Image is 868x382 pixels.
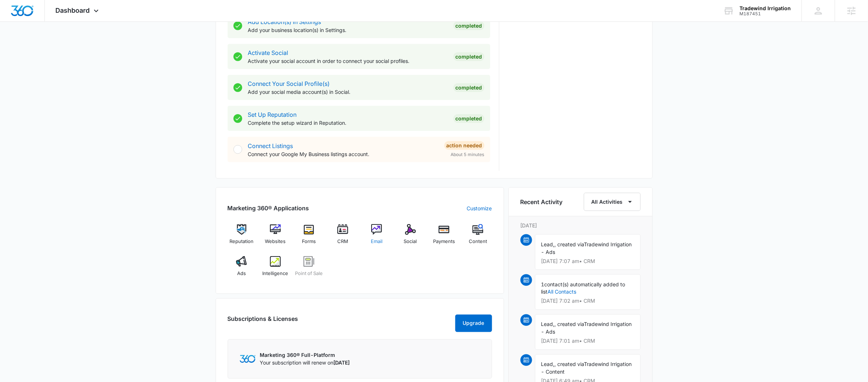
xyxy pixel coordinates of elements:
p: Activate your social account in order to connect your social profiles. [248,57,448,65]
div: Completed [453,21,484,30]
a: Reputation [228,224,256,250]
a: Customize [467,204,492,212]
span: , created via [555,321,584,327]
span: , created via [555,241,584,247]
p: [DATE] [521,222,641,229]
span: Lead, [541,361,555,367]
a: Connect Your Social Profile(s) [248,80,330,87]
p: Add your social media account(s) in Social. [248,88,448,96]
span: , created via [555,361,584,367]
span: Lead, [541,321,555,327]
span: Websites [265,238,286,245]
a: Email [363,224,391,250]
button: Upgrade [455,315,492,332]
span: Content [469,238,487,245]
span: 1 [541,281,545,287]
span: Intelligence [262,270,288,277]
a: CRM [329,224,357,250]
p: Add your business location(s) in Settings. [248,26,448,34]
a: Forms [295,224,323,250]
p: Your subscription will renew on [260,359,350,367]
a: Intelligence [261,256,289,282]
h2: Marketing 360® Applications [228,204,309,212]
span: Ads [237,270,246,277]
a: Ads [228,256,256,282]
a: Connect Listings [248,142,293,150]
div: Completed [453,83,484,92]
a: Add Location(s) in Settings [248,18,321,25]
span: Tradewind Irrigation - Ads [541,321,632,335]
p: Complete the setup wizard in Reputation. [248,119,448,127]
div: account id [740,11,791,16]
span: CRM [337,238,348,245]
p: [DATE] 7:07 am • CRM [541,259,635,264]
span: Payments [433,238,455,245]
span: Tradewind Irrigation - Ads [541,241,632,255]
a: Social [396,224,424,250]
span: Dashboard [56,7,90,14]
a: Websites [261,224,289,250]
span: Email [371,238,382,245]
span: [DATE] [334,360,350,366]
span: contact(s) automatically added to list [541,281,625,295]
span: Point of Sale [295,270,323,277]
span: About 5 minutes [451,151,484,158]
span: Tradewind Irrigation - Content [541,361,632,375]
h6: Recent Activity [521,198,563,206]
a: Payments [430,224,458,250]
span: Social [404,238,417,245]
a: All Contacts [548,289,577,295]
a: Activate Social [248,49,288,56]
a: Point of Sale [295,256,323,282]
a: Set Up Reputation [248,111,297,118]
div: account name [740,5,791,11]
span: Lead, [541,241,555,247]
span: Forms [302,238,316,245]
p: [DATE] 7:02 am • CRM [541,299,635,304]
span: Reputation [229,238,254,245]
button: All Activities [584,193,641,211]
a: Content [464,224,492,250]
p: Connect your Google My Business listings account. [248,150,439,158]
div: Action Needed [444,141,484,150]
div: Completed [453,114,484,123]
p: [DATE] 7:01 am • CRM [541,339,635,344]
h2: Subscriptions & Licenses [228,315,298,329]
img: Marketing 360 Logo [240,355,256,363]
p: Marketing 360® Full-Platform [260,351,350,359]
div: Completed [453,52,484,61]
